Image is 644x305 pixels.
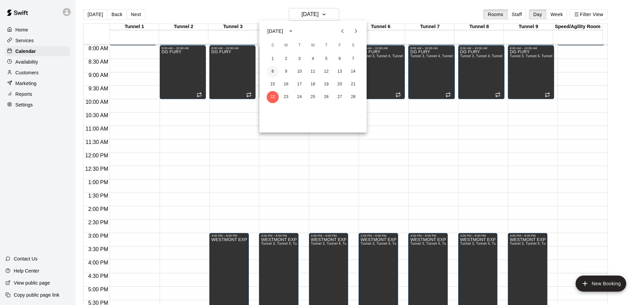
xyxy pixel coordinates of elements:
[334,78,346,90] button: 20
[347,78,359,90] button: 21
[334,39,346,52] span: Friday
[267,28,283,35] div: [DATE]
[293,91,306,103] button: 24
[293,53,306,65] button: 3
[334,66,346,78] button: 13
[267,39,279,52] span: Sunday
[334,53,346,65] button: 6
[320,66,332,78] button: 12
[307,78,319,90] button: 18
[267,66,279,78] button: 8
[334,91,346,103] button: 27
[307,39,319,52] span: Wednesday
[267,78,279,90] button: 15
[320,91,332,103] button: 26
[293,66,306,78] button: 10
[320,53,332,65] button: 5
[347,39,359,52] span: Saturday
[267,91,279,103] button: 22
[347,91,359,103] button: 28
[280,53,292,65] button: 2
[307,91,319,103] button: 25
[347,66,359,78] button: 14
[336,24,349,38] button: Previous month
[307,66,319,78] button: 11
[280,66,292,78] button: 9
[293,78,306,90] button: 17
[267,53,279,65] button: 1
[307,53,319,65] button: 4
[320,78,332,90] button: 19
[280,91,292,103] button: 23
[280,39,292,52] span: Monday
[293,39,306,52] span: Tuesday
[280,78,292,90] button: 16
[347,53,359,65] button: 7
[285,25,297,37] button: calendar view is open, switch to year view
[349,24,363,38] button: Next month
[320,39,332,52] span: Thursday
